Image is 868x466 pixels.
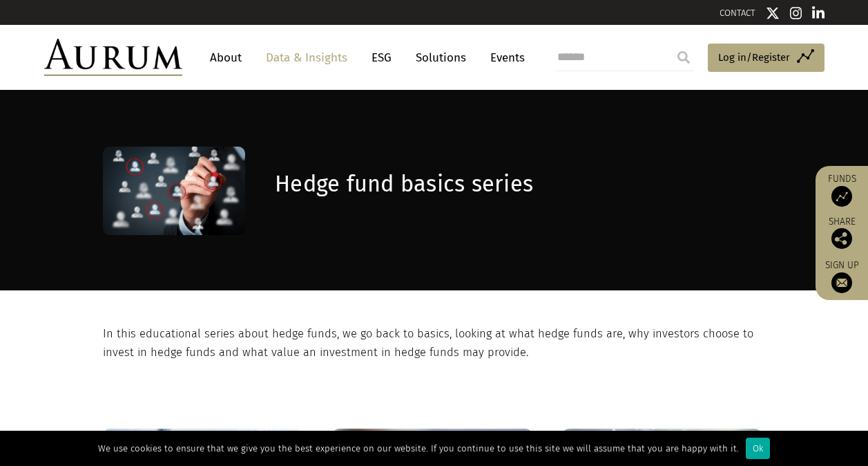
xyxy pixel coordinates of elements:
[831,228,852,249] img: Share this post
[259,45,354,71] a: Data & Insights
[831,272,852,293] img: Sign up to our newsletter
[822,259,861,293] a: Sign up
[409,45,473,71] a: Solutions
[670,44,697,71] input: Submit
[44,39,182,76] img: Aurum
[822,217,861,249] div: Share
[103,325,762,362] p: In this educational series about hedge funds, we go back to basics, looking at what hedge funds a...
[790,6,802,20] img: Instagram icon
[275,171,762,198] h1: Hedge fund basics series
[766,6,780,20] img: Twitter icon
[708,44,824,73] a: Log in/Register
[203,45,249,71] a: About
[720,8,755,18] a: CONTACT
[812,6,824,20] img: Linkedin icon
[822,173,861,207] a: Funds
[365,45,398,71] a: ESG
[831,186,852,207] img: Access Funds
[746,438,770,459] div: Ok
[483,45,525,71] a: Events
[718,49,790,66] span: Log in/Register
